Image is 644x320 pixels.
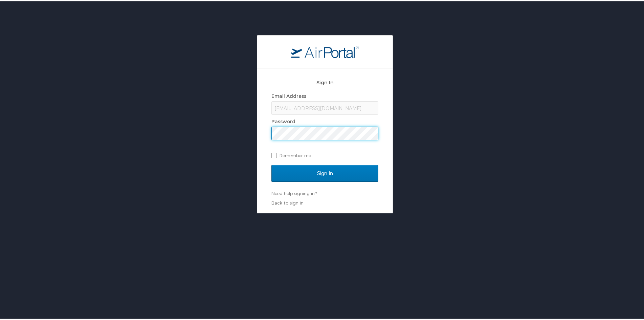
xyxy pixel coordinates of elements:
a: Back to sign in [271,199,304,204]
label: Email Address [271,92,306,98]
label: Password [271,117,295,123]
img: logo [291,44,359,57]
label: Remember me [271,149,378,159]
a: Need help signing in? [271,189,317,195]
h2: Sign In [271,77,378,85]
input: Sign In [271,164,378,180]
